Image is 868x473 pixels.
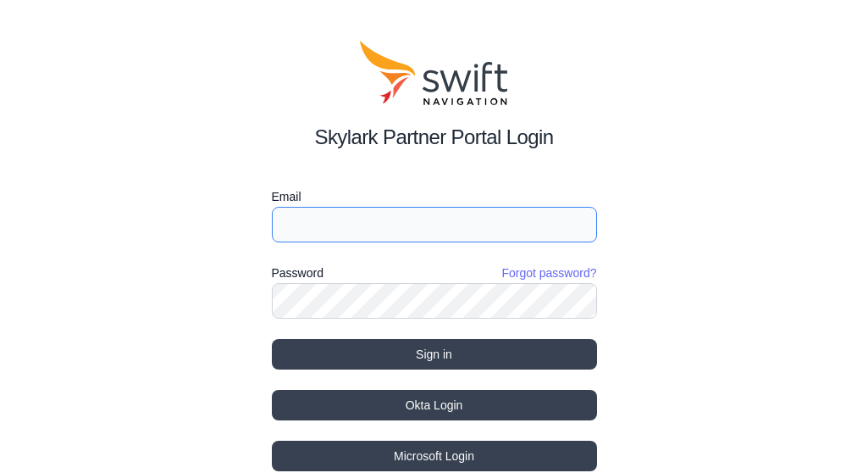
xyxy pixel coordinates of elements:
[501,264,596,281] a: Forgot password?
[272,122,597,153] h2: Skylark Partner Portal Login
[272,186,597,207] label: Email
[272,441,597,471] button: Microsoft Login
[272,263,323,283] label: Password
[272,390,597,420] button: Okta Login
[272,339,597,370] button: Sign in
